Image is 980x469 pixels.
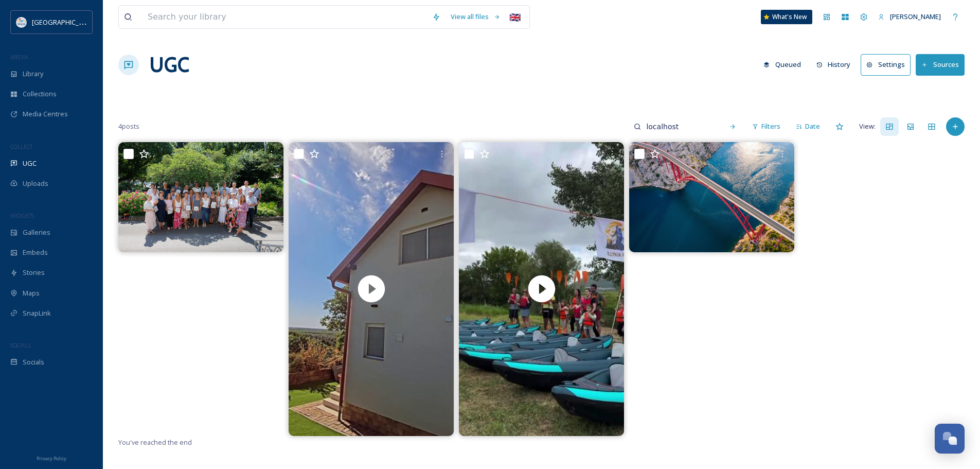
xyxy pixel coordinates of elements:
[37,451,66,464] a: Privacy Policy
[916,54,965,75] button: Sources
[23,109,68,119] span: Media Centres
[23,268,45,277] span: Stories
[758,55,806,75] button: Queued
[23,308,51,318] span: SnapLink
[506,8,524,26] div: 🇬🇧
[629,142,794,252] img: 🏡 Nova oznaka za istinske domaćine! 🇭🇷 "Vaš domaćin / Local Host" sada prepoznaje autentičnost, t...
[641,116,718,137] input: Search
[861,54,911,75] button: Settings
[118,121,139,131] span: 4 posts
[811,55,856,75] button: History
[118,142,283,252] img: 🎉 95 iznajmljivača s Krka = 95 ponosnih Local Host domaćina! U petak smo u Krku svečano dodijelil...
[10,341,31,349] span: SOCIALS
[23,69,43,79] span: Library
[289,142,454,436] img: thumbnail
[289,142,454,436] video: 🏡✨ Dobro došli u Panorama House Aljmaš – mjesto gdje se odmor pretvara u doživljaj! Nosimo oznaku...
[10,143,32,150] span: COLLECT
[16,17,27,27] img: HTZ_logo_EN.svg
[446,7,506,27] a: View all files
[23,228,50,237] span: Galleries
[37,455,66,462] span: Privacy Policy
[118,438,192,447] span: You've reached the end
[459,142,624,436] video: Kajak tura po rijeci Matici uz degustaciju domaćih vina i lokalnih specijaliteta. 🚣🥂🧀🥩 Info & rez...
[23,179,48,188] span: Uploads
[23,248,48,257] span: Embeds
[23,159,37,168] span: UGC
[149,49,189,80] a: UGC
[10,53,28,61] span: MEDIA
[23,89,57,99] span: Collections
[890,12,941,21] span: [PERSON_NAME]
[23,288,40,298] span: Maps
[459,142,624,436] img: thumbnail
[811,55,861,75] a: History
[873,7,946,27] a: [PERSON_NAME]
[805,121,820,131] span: Date
[761,10,812,24] a: What's New
[861,54,916,75] a: Settings
[10,212,34,219] span: WIDGETS
[142,6,427,28] input: Search your library
[23,357,44,367] span: Socials
[859,121,876,131] span: View:
[935,424,965,454] button: Open Chat
[32,17,97,27] span: [GEOGRAPHIC_DATA]
[761,121,780,131] span: Filters
[758,55,811,75] a: Queued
